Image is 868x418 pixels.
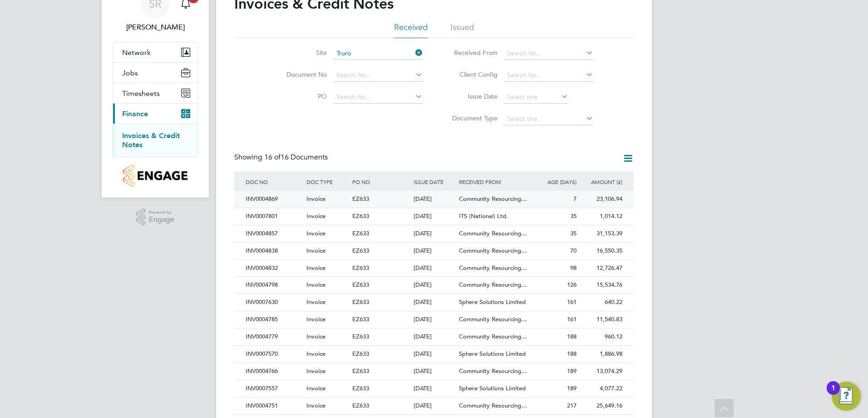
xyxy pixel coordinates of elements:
div: [DATE] [411,398,457,414]
div: INV0007570 [243,346,304,363]
span: ITS (National) Ltd. [459,212,508,220]
span: Powered by [149,209,174,216]
div: 4,077.22 [579,380,625,397]
div: 31,153.39 [579,225,625,242]
div: [DATE] [411,294,457,311]
span: 16 Documents [264,153,328,162]
div: DOC NO [243,171,304,192]
div: Finance [113,124,197,157]
label: Client Config [445,70,498,79]
div: INV0004785 [243,311,304,328]
span: 35 [570,212,577,220]
input: Search for... [504,69,593,82]
span: Jobs [122,69,138,77]
input: Search for... [333,91,423,104]
span: EZ633 [352,350,369,358]
div: ISSUE DATE [411,171,457,192]
span: Community Resourcing… [459,195,527,203]
a: Powered byEngage [136,209,175,226]
div: 15,534.76 [579,277,625,294]
span: Community Resourcing… [459,264,527,272]
div: [DATE] [411,277,457,294]
span: EZ633 [352,264,369,272]
input: Search for... [333,69,423,82]
button: Finance [113,104,197,124]
div: INV0007557 [243,380,304,397]
div: 1 [831,388,835,400]
div: DOC TYPE [304,171,350,192]
span: Invoice [306,281,325,289]
div: 25,649.16 [579,398,625,414]
span: EZ633 [352,333,369,340]
div: INV0004857 [243,225,304,242]
span: 7 [573,195,577,203]
span: Invoice [306,315,325,323]
div: 12,726.47 [579,260,625,277]
span: 70 [570,247,577,254]
label: Issue Date [445,92,498,100]
div: 960.12 [579,328,625,345]
label: Site [275,49,327,57]
div: 23,106.94 [579,191,625,208]
input: Search for... [504,47,593,60]
span: Invoice [306,212,325,220]
div: INV0007630 [243,294,304,311]
span: 126 [567,281,577,289]
span: EZ633 [352,212,369,220]
div: AMOUNT (£) [579,171,625,192]
span: Invoice [306,298,325,306]
li: Received [394,22,428,38]
div: RECEIVED FROM [457,171,533,192]
input: Select one [504,113,593,125]
span: EZ633 [352,195,369,203]
div: INV0004751 [243,398,304,414]
span: EZ633 [352,229,369,237]
label: Document No [275,70,327,79]
div: AGE (DAYS) [533,171,579,192]
span: Invoice [306,247,325,254]
button: Open Resource Center, 1 new notification [832,382,861,411]
span: Invoice [306,367,325,375]
span: 188 [567,350,577,358]
div: [DATE] [411,260,457,277]
span: 98 [570,264,577,272]
div: 1,014.12 [579,208,625,225]
div: [DATE] [411,363,457,380]
div: Showing [234,153,330,162]
label: PO [275,92,327,100]
span: Community Resourcing… [459,247,527,254]
span: 188 [567,333,577,340]
span: Invoice [306,384,325,392]
div: 16,550.35 [579,243,625,259]
span: 189 [567,367,577,375]
div: INV0004766 [243,363,304,380]
span: EZ633 [352,384,369,392]
span: EZ633 [352,402,369,409]
span: Invoice [306,229,325,237]
label: Received From [445,49,498,57]
span: Invoice [306,402,325,409]
li: Issued [450,22,474,38]
span: 161 [567,298,577,306]
span: EZ633 [352,281,369,289]
span: Sphere Solutions Limited [459,384,526,392]
div: INV0007801 [243,208,304,225]
span: EZ633 [352,315,369,323]
div: PO NO [350,171,411,192]
span: Invoice [306,350,325,358]
img: countryside-properties-logo-retina.png [123,164,187,187]
span: Community Resourcing… [459,367,527,375]
div: [DATE] [411,380,457,397]
span: Sphere Solutions Limited [459,350,526,358]
span: Engage [149,216,174,224]
span: Community Resourcing… [459,315,527,323]
a: Go to home page [113,164,198,187]
div: [DATE] [411,225,457,242]
div: INV0004832 [243,260,304,277]
span: 189 [567,384,577,392]
div: [DATE] [411,191,457,208]
div: [DATE] [411,311,457,328]
button: Network [113,42,197,62]
div: INV0004779 [243,328,304,345]
span: 35 [570,229,577,237]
